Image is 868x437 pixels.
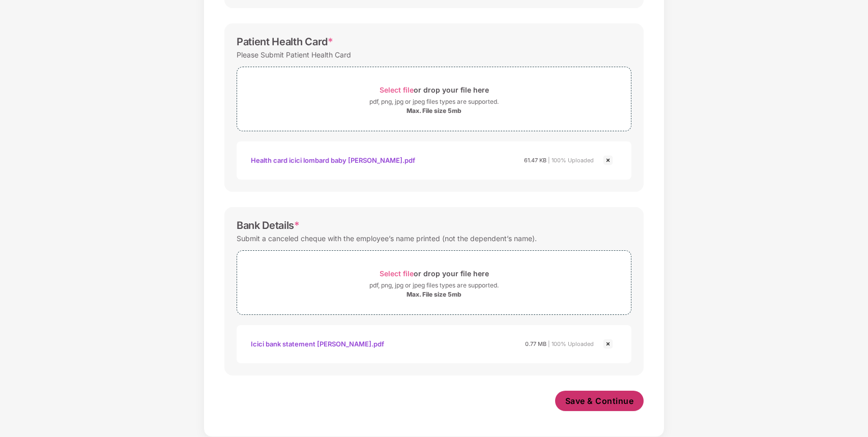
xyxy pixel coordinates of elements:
[602,338,614,350] img: svg+xml;base64,PHN2ZyBpZD0iQ3Jvc3MtMjR4MjQiIHhtbG5zPSJodHRwOi8vd3d3LnczLm9yZy8yMDAwL3N2ZyIgd2lkdG...
[380,83,489,97] div: or drop your file here
[407,107,461,115] div: Max. File size 5mb
[548,340,594,347] span: | 100% Uploaded
[380,269,414,278] span: Select file
[407,290,461,299] div: Max. File size 5mb
[380,267,489,280] div: or drop your file here
[555,391,644,411] button: Save & Continue
[524,157,546,164] span: 61.47 KB
[548,157,594,164] span: | 100% Uploaded
[369,280,499,290] div: pdf, png, jpg or jpeg files types are supported.
[251,335,384,353] div: Icici bank statement [PERSON_NAME].pdf
[237,48,351,62] div: Please Submit Patient Health Card
[602,154,614,166] img: svg+xml;base64,PHN2ZyBpZD0iQ3Jvc3MtMjR4MjQiIHhtbG5zPSJodHRwOi8vd3d3LnczLm9yZy8yMDAwL3N2ZyIgd2lkdG...
[525,340,546,347] span: 0.77 MB
[237,258,631,307] span: Select fileor drop your file herepdf, png, jpg or jpeg files types are supported.Max. File size 5mb
[237,36,333,48] div: Patient Health Card
[380,85,414,94] span: Select file
[237,219,300,231] div: Bank Details
[369,97,499,107] div: pdf, png, jpg or jpeg files types are supported.
[237,75,631,123] span: Select fileor drop your file herepdf, png, jpg or jpeg files types are supported.Max. File size 5mb
[251,152,415,169] div: Health card icici lombard baby [PERSON_NAME].pdf
[237,231,537,245] div: Submit a canceled cheque with the employee’s name printed (not the dependent’s name).
[565,395,634,406] span: Save & Continue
